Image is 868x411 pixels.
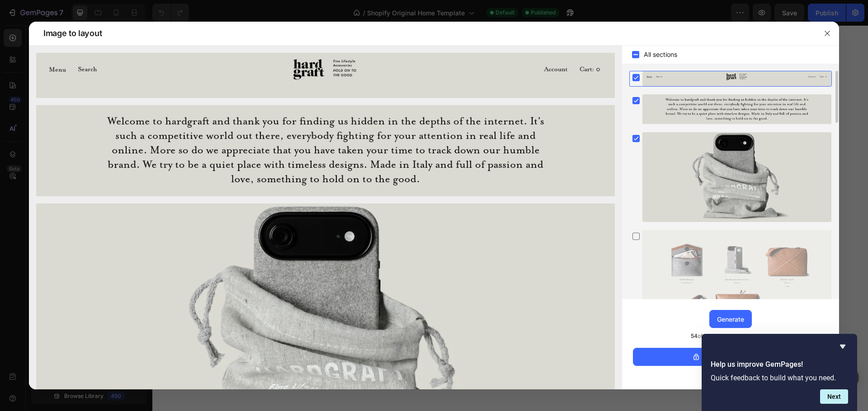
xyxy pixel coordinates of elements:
h2: Help us improve GemPages! [711,359,848,370]
div: Generate [717,314,744,324]
div: Unlock Optimize plan [692,352,769,362]
span: of 60 sections left this month [691,332,771,341]
div: Help us improve GemPages! [711,341,848,404]
span: Image to layout [43,28,102,39]
p: Quick feedback to build what you need. [711,374,848,382]
span: All sections [644,49,677,60]
button: Next question [820,389,848,404]
span: 54 [691,332,698,339]
button: Generate [709,310,752,328]
button: Hide survey [837,341,848,352]
div: or [633,369,828,379]
button: Unlock Optimize plan [633,348,828,366]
